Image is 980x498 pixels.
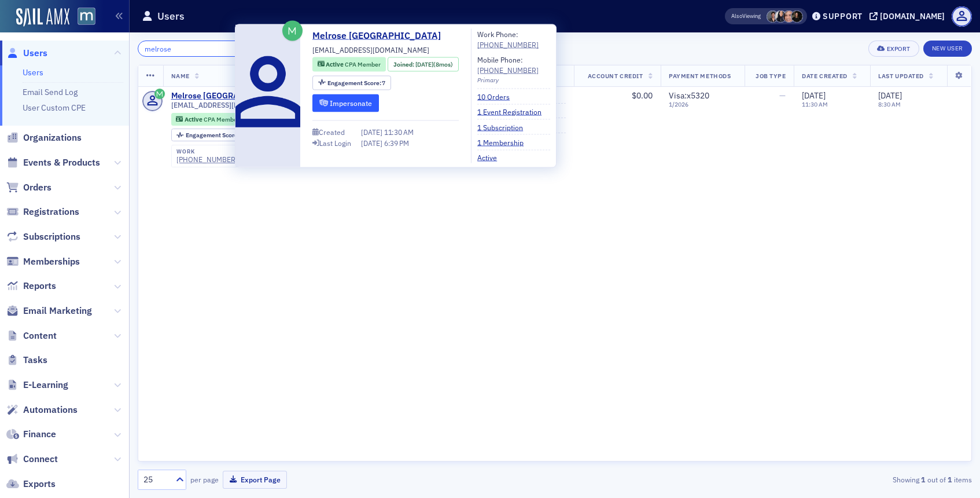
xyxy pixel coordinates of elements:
[477,75,550,85] div: Primary
[312,94,379,112] button: Impersonate
[669,90,709,101] span: Visa : x5320
[23,255,80,268] span: Memberships
[171,113,245,126] div: Active: Active: CPA Member
[919,474,927,485] strong: 1
[6,453,58,466] a: Connect
[204,115,240,123] span: CPA Member
[802,100,828,108] time: 11:30 AM
[6,47,47,60] a: Users
[477,29,539,50] div: Work Phone:
[185,115,204,123] span: Active
[669,72,731,80] span: Payment Methods
[23,280,56,292] span: Reports
[223,471,287,489] button: Export Page
[190,474,219,485] label: per page
[880,11,945,21] div: [DOMAIN_NAME]
[477,65,539,75] div: [PHONE_NUMBER]
[477,54,539,75] div: Mobile Phone:
[319,129,345,136] div: Created
[669,101,736,108] span: 1 / 2026
[176,115,239,123] a: Active CPA Member
[157,9,185,23] h1: Users
[6,329,57,342] a: Content
[878,72,923,80] span: Last Updated
[802,72,847,80] span: Date Created
[78,8,95,25] img: SailAMX
[138,41,248,57] input: Search…
[312,57,386,72] div: Active: Active: CPA Member
[477,107,550,117] a: 1 Event Registration
[312,75,391,90] div: Engagement Score: 7
[384,127,414,137] span: 11:30 AM
[783,10,795,23] span: Katie Foo
[361,138,384,147] span: [DATE]
[791,10,803,23] span: Lauren McDonough
[415,60,453,69] div: (8mos)
[171,91,285,101] a: Melrose [GEOGRAPHIC_DATA]
[318,60,381,69] a: Active CPA Member
[23,329,57,342] span: Content
[952,6,972,27] span: Profile
[23,478,56,490] span: Exports
[23,102,86,113] a: User Custom CPE
[477,122,532,132] a: 1 Subscription
[23,305,92,317] span: Email Marketing
[702,474,972,485] div: Showing out of items
[186,131,241,139] span: Engagement Score :
[946,474,954,485] strong: 1
[477,152,506,163] a: Active
[923,41,972,57] a: New User
[23,67,43,78] a: Users
[312,45,429,55] span: [EMAIL_ADDRESS][DOMAIN_NAME]
[870,12,949,20] button: [DOMAIN_NAME]
[23,453,58,466] span: Connect
[176,148,238,155] div: work
[143,474,169,486] div: 25
[6,404,78,416] a: Automations
[327,78,382,86] span: Engagement Score :
[23,131,82,144] span: Organizations
[823,11,863,21] div: Support
[176,155,238,164] a: [PHONE_NUMBER]
[16,8,69,27] img: SailAMX
[319,140,351,146] div: Last Login
[6,156,100,169] a: Events & Products
[326,60,345,68] span: Active
[731,12,742,20] div: Also
[23,428,56,441] span: Finance
[6,478,56,490] a: Exports
[23,87,78,97] a: Email Send Log
[312,29,450,43] a: Melrose [GEOGRAPHIC_DATA]
[327,79,386,86] div: 7
[23,404,78,416] span: Automations
[23,156,100,169] span: Events & Products
[23,206,79,218] span: Registrations
[632,90,653,101] span: $0.00
[361,127,384,137] span: [DATE]
[23,354,47,367] span: Tasks
[393,60,415,69] span: Joined :
[477,137,532,147] a: 1 Membership
[756,72,786,80] span: Job Type
[171,101,288,109] span: [EMAIL_ADDRESS][DOMAIN_NAME]
[23,47,47,60] span: Users
[477,39,539,50] a: [PHONE_NUMBER]
[388,57,458,72] div: Joined: 2025-01-16 00:00:00
[171,129,250,141] div: Engagement Score: 7
[878,90,902,101] span: [DATE]
[6,354,47,367] a: Tasks
[6,280,56,292] a: Reports
[23,181,51,194] span: Orders
[588,72,643,80] span: Account Credit
[6,379,68,391] a: E-Learning
[186,132,244,138] div: 7
[887,46,911,52] div: Export
[384,138,409,147] span: 6:39 PM
[6,305,92,317] a: Email Marketing
[477,91,518,101] a: 10 Orders
[779,90,786,101] span: —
